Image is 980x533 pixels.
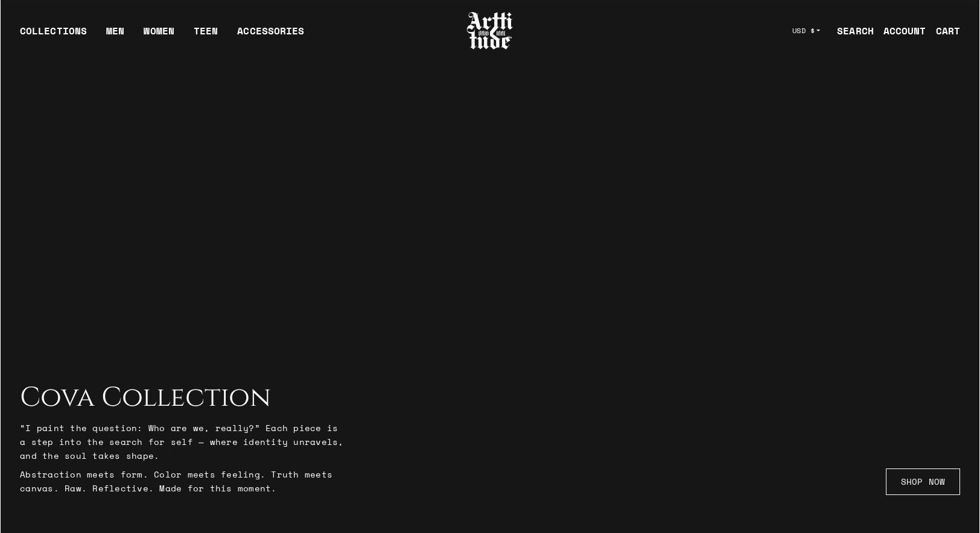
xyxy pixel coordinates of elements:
span: USD $ [792,26,815,36]
a: WOMEN [144,24,174,48]
h2: Cova Collection [20,382,346,414]
button: USD $ [785,17,828,44]
a: MEN [106,24,124,48]
p: Abstraction meets form. Color meets feeling. Truth meets canvas. Raw. Reflective. Made for this m... [20,467,346,495]
a: ACCOUNT [874,19,926,43]
ul: Main navigation [10,24,314,48]
img: Arttitude [466,10,514,51]
a: SHOP NOW [886,468,960,495]
a: SEARCH [827,19,874,43]
a: TEEN [194,24,218,48]
div: ACCESSORIES [237,24,304,48]
a: Open cart [926,19,960,43]
p: “I paint the question: Who are we, really?” Each piece is a step into the search for self — where... [20,421,346,462]
div: CART [936,24,960,38]
div: COLLECTIONS [20,24,87,48]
